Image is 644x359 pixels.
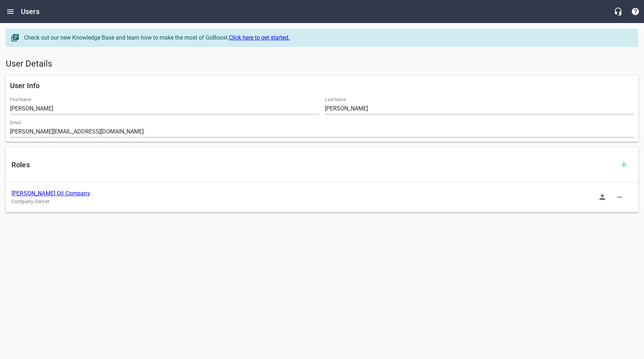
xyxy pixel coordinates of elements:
h6: Roles [11,159,615,171]
p: Company Owner [11,198,621,205]
button: Support Portal [627,3,644,20]
h6: User Info [10,80,634,91]
button: Open drawer [2,3,19,20]
h6: Users [21,6,40,17]
button: Live Chat [609,3,627,20]
button: Add Role [615,156,632,173]
label: Last Name [325,97,346,102]
label: Email [10,121,21,125]
label: First Name [10,97,31,102]
button: Delete Role [611,188,628,206]
a: [PERSON_NAME] Oil Company [11,190,90,197]
button: Sign In as Role [594,188,611,206]
a: Click here to get started. [229,34,290,41]
h5: User Details [6,58,638,70]
div: Check out our new Knowledge Base and learn how to make the most of GoBoost. [24,33,631,42]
